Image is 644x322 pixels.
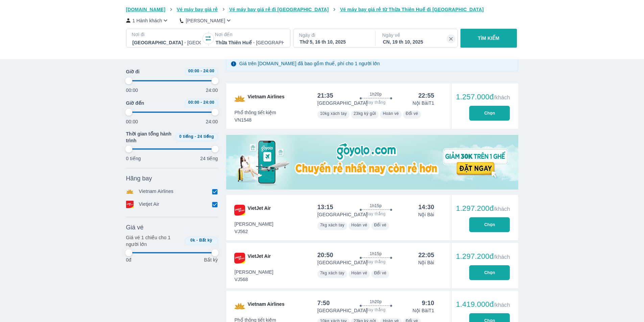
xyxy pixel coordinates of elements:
[195,134,196,139] span: -
[374,271,386,275] span: Đổi vé
[235,221,273,227] span: [PERSON_NAME]
[188,100,199,105] span: 00:00
[418,211,434,218] p: Nội Bài
[320,223,344,227] span: 7kg xách tay
[412,307,434,314] p: Nội Bài T1
[234,301,245,312] img: VN
[300,39,368,45] div: Thứ 5, 16 th 10, 2025
[340,7,484,12] span: Vé máy bay giá rẻ từ Thừa Thiên Huế đi [GEOGRAPHIC_DATA]
[226,135,518,190] img: media-0
[126,68,140,75] span: Giờ đi
[126,7,166,12] span: [DOMAIN_NAME]
[204,256,218,263] p: Bất kỳ
[422,299,434,307] div: 9:10
[180,17,232,24] button: [PERSON_NAME]
[456,93,510,101] div: 1.257.000đ
[196,238,198,243] span: -
[248,205,271,216] span: VietJet Air
[235,276,273,283] span: VJ568
[370,92,382,97] span: 1h20p
[126,234,182,248] p: Giá vé 1 chiều cho 1 người lớn
[203,100,214,105] span: 24:00
[418,259,434,266] p: Nội Bài
[126,174,152,182] span: Hãng bay
[203,69,214,73] span: 24:00
[478,35,500,42] p: TÌM KIẾM
[126,155,141,162] p: 0 tiếng
[406,111,418,116] span: Đổi vé
[200,69,202,73] span: -
[494,254,510,260] span: /khách
[126,256,132,263] p: 0đ
[126,87,138,94] p: 00:00
[374,223,386,227] span: Đổi vé
[299,32,368,39] p: Ngày đi
[320,111,347,116] span: 10kg xách tay
[412,100,434,106] p: Nội Bài T1
[179,134,193,139] span: 0 tiếng
[206,87,218,94] p: 24:00
[248,253,271,264] span: VietJet Air
[351,271,367,275] span: Hoàn vé
[239,60,380,67] p: Giá trên [DOMAIN_NAME] đã bao gồm thuế, phí cho 1 người lớn
[248,301,285,312] span: Vietnam Airlines
[235,269,273,275] span: [PERSON_NAME]
[186,17,225,24] p: [PERSON_NAME]
[126,130,173,144] span: Thời gian tổng hành trình
[317,259,367,266] p: [GEOGRAPHIC_DATA]
[382,32,452,39] p: Ngày về
[126,118,138,125] p: 00:00
[234,205,245,216] img: VJ
[370,251,382,256] span: 1h15p
[200,100,202,105] span: -
[126,223,144,231] span: Giá vé
[133,17,162,24] p: 1 Hành khách
[234,93,245,104] img: VN
[494,206,510,212] span: /khách
[188,69,199,73] span: 00:00
[126,17,169,24] button: 1 Hành khách
[177,7,218,12] span: Vé máy bay giá rẻ
[317,299,330,307] div: 7:50
[354,111,376,116] span: 23kg ký gửi
[469,106,510,121] button: Chọn
[317,307,367,314] p: [GEOGRAPHIC_DATA]
[235,117,277,123] span: VN1548
[190,238,195,243] span: 0k
[126,100,144,106] span: Giờ đến
[234,253,245,264] img: VJ
[215,31,285,38] p: Nơi đến
[235,228,273,235] span: VJ562
[132,31,201,38] p: Nơi đi
[320,271,344,275] span: 7kg xách tay
[383,111,399,116] span: Hoàn vé
[370,203,382,208] span: 1h15p
[383,39,451,45] div: CN, 19 th 10, 2025
[351,223,367,227] span: Hoàn vé
[206,118,218,125] p: 24:00
[235,109,277,116] span: Phổ thông tiết kiệm
[418,92,434,100] div: 22:55
[317,251,333,259] div: 20:50
[370,299,382,304] span: 1h20p
[418,251,434,259] div: 22:05
[317,92,333,100] div: 21:35
[317,100,367,106] p: [GEOGRAPHIC_DATA]
[139,201,160,208] p: Vietjet Air
[494,302,510,308] span: /khách
[456,300,510,308] div: 1.419.000đ
[126,6,518,13] nav: breadcrumb
[460,29,517,48] button: TÌM KIẾM
[418,203,434,211] div: 14:30
[469,265,510,280] button: Chọn
[229,7,329,12] span: Vé máy bay giá rẻ đi [GEOGRAPHIC_DATA]
[456,204,510,213] div: 1.297.200đ
[197,134,214,139] span: 24 tiếng
[317,203,333,211] div: 13:15
[248,93,285,104] span: Vietnam Airlines
[494,95,510,100] span: /khách
[469,217,510,232] button: Chọn
[317,211,367,218] p: [GEOGRAPHIC_DATA]
[139,188,174,195] p: Vietnam Airlines
[200,155,218,162] p: 24 tiếng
